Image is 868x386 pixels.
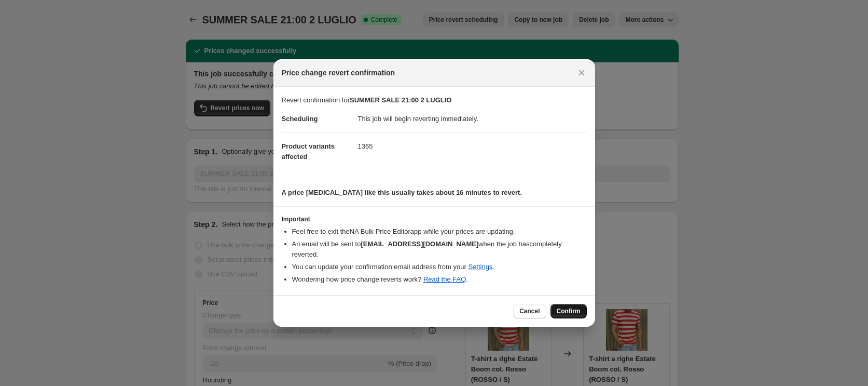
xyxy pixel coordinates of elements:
b: A price [MEDICAL_DATA] like this usually takes about 16 minutes to revert. [282,189,522,196]
button: Confirm [550,304,587,318]
span: Scheduling [282,115,318,123]
span: Price change revert confirmation [282,68,395,78]
li: Feel free to exit the NA Bulk Price Editor app while your prices are updating. [292,227,587,237]
a: Settings [468,263,492,271]
dd: 1365 [358,132,587,160]
span: Cancel [519,307,540,315]
a: Read the FAQ [423,275,466,283]
span: Confirm [557,307,581,315]
li: Wondering how price change reverts work? . [292,274,587,285]
b: [EMAIL_ADDRESS][DOMAIN_NAME] [361,240,478,248]
button: Cancel [513,304,546,318]
button: Close [574,65,589,80]
p: Revert confirmation for [282,95,587,105]
li: You can update your confirmation email address from your . [292,262,587,272]
dd: This job will begin reverting immediately. [358,105,587,132]
b: SUMMER SALE 21:00 2 LUGLIO [350,96,451,104]
h3: Important [282,215,587,223]
li: An email will be sent to when the job has completely reverted . [292,239,587,260]
span: Product variants affected [282,142,335,161]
